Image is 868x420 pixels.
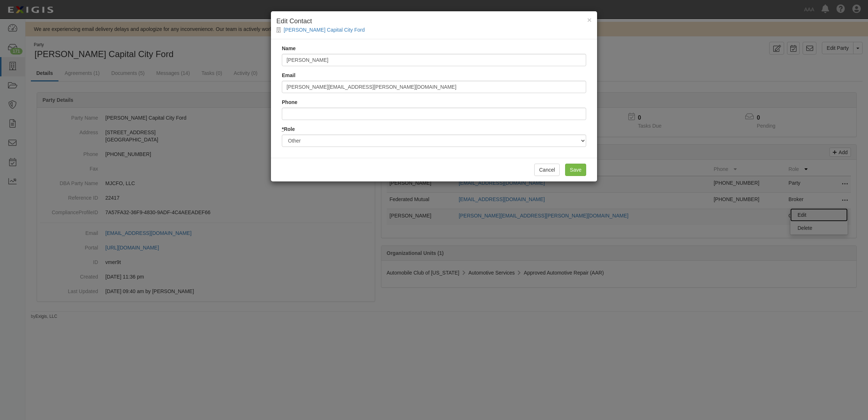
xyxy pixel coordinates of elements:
button: Cancel [534,164,560,176]
a: [PERSON_NAME] Capital City Ford [284,27,365,33]
label: Email [282,72,295,79]
span: × [587,16,592,24]
input: Save [565,164,586,176]
label: Phone [282,99,297,106]
button: Close [587,16,592,24]
label: Role [282,125,295,133]
abbr: required [282,126,284,132]
h4: Edit Contact [276,17,592,26]
label: Name [282,45,296,52]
